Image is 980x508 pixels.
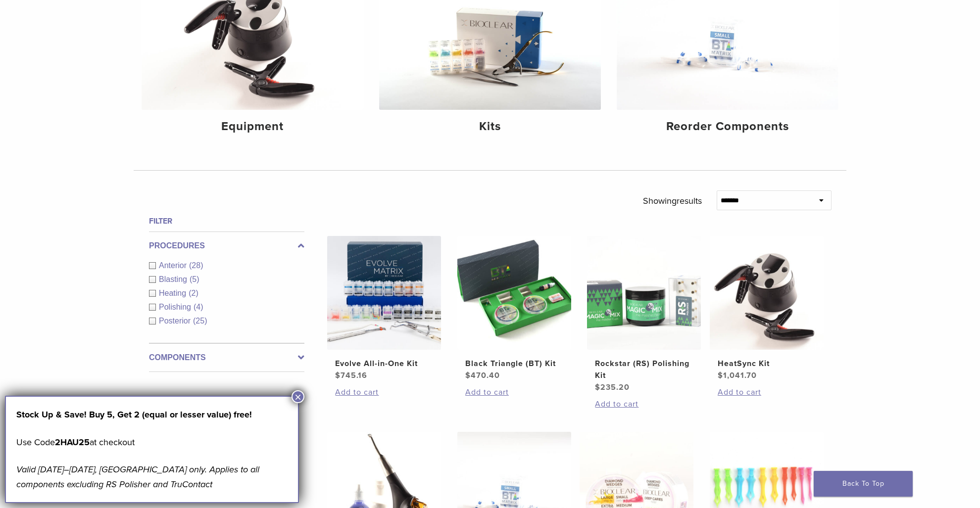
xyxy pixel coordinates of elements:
[595,382,630,392] bdi: 235.20
[335,386,433,398] a: Add to cart: “Evolve All-in-One Kit”
[718,370,757,380] bdi: 1,041.70
[149,118,355,136] h4: Equipment
[595,382,600,392] span: $
[159,275,190,283] span: Blasting
[595,398,693,410] a: Add to cart: “Rockstar (RS) Polishing Kit”
[292,390,304,403] button: Close
[159,317,193,325] span: Posterior
[327,236,441,350] img: Evolve All-in-One Kit
[16,464,259,490] em: Valid [DATE]–[DATE], [GEOGRAPHIC_DATA] only. Applies to all components excluding RS Polisher and ...
[710,236,824,350] img: HeatSync Kit
[465,386,563,398] a: Add to cart: “Black Triangle (BT) Kit”
[149,352,304,364] label: Components
[718,370,723,380] span: $
[194,303,203,311] span: (4)
[16,435,288,450] p: Use Code at checkout
[625,118,831,136] h4: Reorder Components
[159,289,189,297] span: Heating
[465,370,500,380] bdi: 470.40
[193,317,207,325] span: (25)
[149,215,304,227] h4: Filter
[718,358,816,369] h2: HeatSync Kit
[595,358,693,381] h2: Rockstar (RS) Polishing Kit
[457,236,571,350] img: Black Triangle (BT) Kit
[587,236,701,350] img: Rockstar (RS) Polishing Kit
[465,370,471,380] span: $
[709,236,825,381] a: HeatSync KitHeatSync Kit $1,041.70
[159,261,189,270] span: Anterior
[718,386,816,398] a: Add to cart: “HeatSync Kit”
[643,190,702,211] p: Showing results
[335,358,433,369] h2: Evolve All-in-One Kit
[335,370,367,380] bdi: 745.16
[190,275,199,283] span: (5)
[327,236,442,381] a: Evolve All-in-One KitEvolve All-in-One Kit $745.16
[189,289,198,297] span: (2)
[335,370,341,380] span: $
[587,236,702,393] a: Rockstar (RS) Polishing KitRockstar (RS) Polishing Kit $235.20
[159,303,194,311] span: Polishing
[189,261,203,270] span: (28)
[465,358,563,369] h2: Black Triangle (BT) Kit
[55,437,90,448] strong: 2HAU25
[387,118,593,136] h4: Kits
[457,236,572,381] a: Black Triangle (BT) KitBlack Triangle (BT) Kit $470.40
[16,409,252,420] strong: Stock Up & Save! Buy 5, Get 2 (equal or lesser value) free!
[814,471,913,497] a: Back To Top
[149,240,304,252] label: Procedures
